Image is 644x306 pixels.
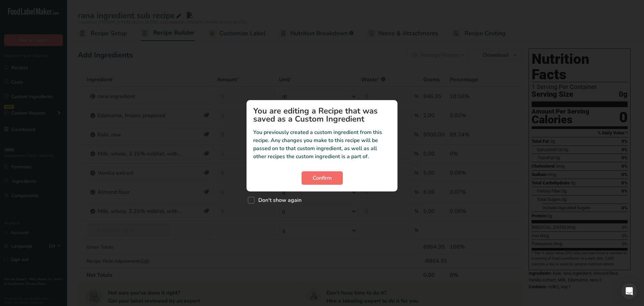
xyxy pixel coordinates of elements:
span: Don't show again [255,197,302,204]
h1: You are editing a Recipe that was saved as a Custom Ingredient [253,107,391,123]
div: Open Intercom Messenger [621,283,637,299]
button: Confirm [302,171,343,185]
p: You previously created a custom ingredient from this recipe. Any changes you make to this recipe ... [253,128,391,161]
span: Confirm [313,174,332,182]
